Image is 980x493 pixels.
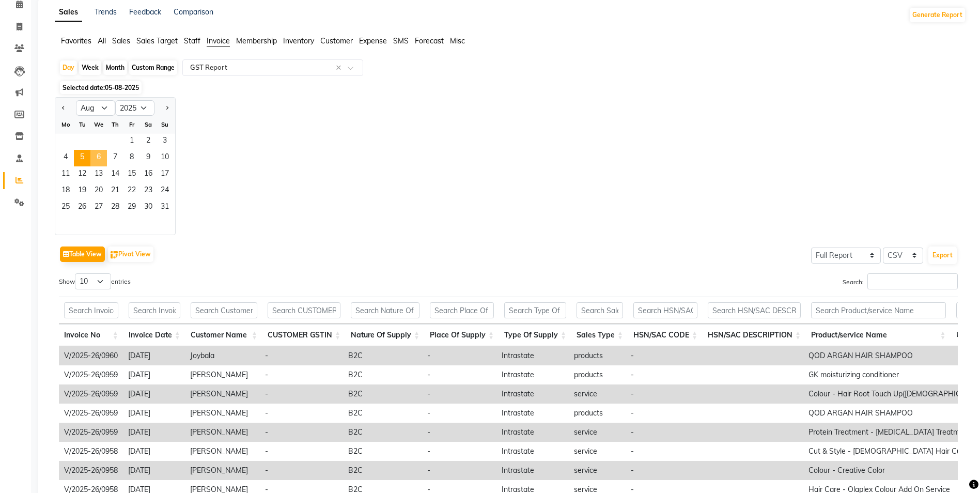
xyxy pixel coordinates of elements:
div: Friday, August 29, 2025 [123,199,140,216]
td: B2C [343,404,422,423]
span: 8 [123,150,140,166]
input: Search HSN/SAC DESCRIPTION [708,302,801,318]
th: Customer Name: activate to sort column ascending [185,324,262,346]
select: Select year [115,100,154,116]
span: 14 [107,166,123,183]
div: Monday, August 4, 2025 [57,150,74,166]
div: Mo [57,116,74,133]
div: Tuesday, August 5, 2025 [74,150,90,166]
span: 17 [157,166,173,183]
td: [PERSON_NAME] [185,404,260,423]
span: 24 [157,183,173,199]
div: Fr [123,116,140,133]
td: - [422,346,496,365]
td: B2C [343,384,422,404]
th: Nature Of Supply: activate to sort column ascending [346,324,425,346]
span: 2 [140,133,157,150]
td: [DATE] [123,346,185,365]
span: 23 [140,183,157,199]
div: Tu [74,116,90,133]
input: Search Type Of Supply [504,302,566,318]
div: Tuesday, August 26, 2025 [74,199,90,216]
td: Intrastate [496,423,569,442]
td: - [422,423,496,442]
span: 29 [123,199,140,216]
td: V/2025-26/0959 [59,423,123,442]
button: Generate Report [910,8,965,22]
span: Forecast [415,36,444,45]
button: Previous month [59,100,68,116]
span: 27 [90,199,107,216]
span: 6 [90,150,107,166]
input: Search Place Of Supply [430,302,494,318]
div: Monday, August 25, 2025 [57,199,74,216]
td: B2C [343,461,422,480]
td: B2C [343,423,422,442]
div: Sa [140,116,157,133]
div: Saturday, August 9, 2025 [140,150,157,166]
span: Favorites [61,36,91,45]
div: Wednesday, August 20, 2025 [90,183,107,199]
input: Search CUSTOMER GSTIN [268,302,340,318]
span: 26 [74,199,90,216]
th: Sales Type: activate to sort column ascending [571,324,628,346]
input: Search Invoice Date [129,302,180,318]
td: - [260,461,343,480]
span: 7 [107,150,123,166]
button: Export [928,246,957,264]
td: V/2025-26/0958 [59,461,123,480]
input: Search: [867,273,958,289]
th: CUSTOMER GSTIN: activate to sort column ascending [262,324,346,346]
td: Intrastate [496,461,569,480]
span: 20 [90,183,107,199]
div: Wednesday, August 27, 2025 [90,199,107,216]
div: Friday, August 15, 2025 [123,166,140,183]
td: V/2025-26/0960 [59,346,123,365]
td: products [569,365,626,384]
td: [DATE] [123,442,185,461]
div: Thursday, August 28, 2025 [107,199,123,216]
div: Monday, August 11, 2025 [57,166,74,183]
td: - [260,384,343,404]
td: [PERSON_NAME] [185,442,260,461]
select: Select month [76,100,115,116]
div: Saturday, August 2, 2025 [140,133,157,150]
div: Saturday, August 16, 2025 [140,166,157,183]
span: Inventory [283,36,314,45]
td: V/2025-26/0958 [59,442,123,461]
td: - [260,442,343,461]
span: 13 [90,166,107,183]
a: Feedback [129,7,161,17]
input: Search Sales Type [577,302,623,318]
div: Th [107,116,123,133]
div: Friday, August 1, 2025 [123,133,140,150]
a: Sales [55,3,82,22]
span: 16 [140,166,157,183]
td: B2C [343,442,422,461]
td: V/2025-26/0959 [59,404,123,423]
span: 11 [57,166,74,183]
div: Day [60,60,77,75]
td: - [422,442,496,461]
td: Intrastate [496,404,569,423]
span: 9 [140,150,157,166]
td: service [569,384,626,404]
button: Pivot View [108,246,153,262]
div: Wednesday, August 6, 2025 [90,150,107,166]
span: All [98,36,106,45]
div: We [90,116,107,133]
div: Saturday, August 23, 2025 [140,183,157,199]
td: [DATE] [123,384,185,404]
span: 25 [57,199,74,216]
th: Invoice Date: activate to sort column ascending [123,324,185,346]
div: Sunday, August 10, 2025 [157,150,173,166]
div: Sunday, August 3, 2025 [157,133,173,150]
td: - [260,365,343,384]
td: - [626,461,700,480]
a: Comparison [174,7,213,17]
span: 10 [157,150,173,166]
input: Search Nature Of Supply [351,302,419,318]
td: Joybala [185,346,260,365]
span: Selected date: [60,81,142,94]
th: Place Of Supply: activate to sort column ascending [425,324,499,346]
